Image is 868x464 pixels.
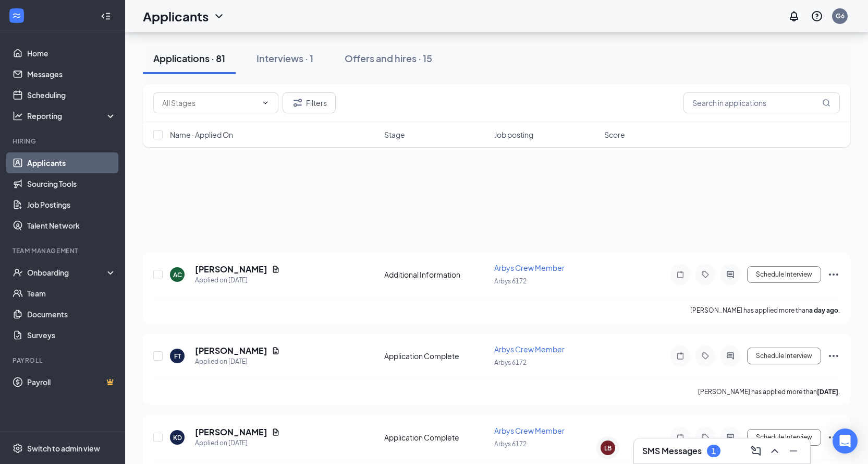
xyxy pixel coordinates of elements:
h1: Applicants [143,7,209,25]
div: FT [174,352,181,361]
a: Applicants [27,152,116,173]
svg: Document [272,428,280,436]
div: Offers and hires · 15 [345,52,432,65]
svg: Note [674,352,687,360]
button: Schedule Interview [747,266,821,283]
svg: Note [674,270,687,279]
a: Sourcing Tools [27,173,116,194]
button: ComposeMessage [748,443,764,459]
svg: Minimize [787,445,800,457]
h5: [PERSON_NAME] [195,345,267,356]
p: [PERSON_NAME] has applied more than . [690,306,840,315]
input: Search in applications [683,92,840,113]
svg: Tag [699,352,712,360]
span: Arbys 6172 [494,277,527,285]
div: Payroll [13,356,114,365]
button: Schedule Interview [747,429,821,446]
svg: ChevronUp [768,445,781,457]
span: Arbys Crew Member [494,344,565,354]
a: Job Postings [27,194,116,215]
p: [PERSON_NAME] has applied more than . [698,387,840,396]
div: Application Complete [384,351,488,361]
div: Onboarding [27,267,107,278]
button: Minimize [785,443,802,459]
button: Filter Filters [283,92,336,113]
div: AC [173,270,182,279]
span: Name · Applied On [170,129,233,140]
svg: Tag [699,270,712,279]
a: Home [27,43,116,64]
div: Interviews · 1 [256,52,313,65]
svg: Notifications [788,10,800,22]
svg: Ellipses [827,268,840,281]
svg: ComposeMessage [750,445,762,457]
div: Team Management [13,246,114,255]
a: Team [27,283,116,304]
span: Stage [384,129,405,140]
span: Arbys Crew Member [494,263,565,272]
div: Switch to admin view [27,443,100,454]
svg: UserCheck [13,267,23,278]
svg: ActiveChat [724,352,737,360]
svg: Filter [291,97,304,109]
svg: MagnifyingGlass [822,99,830,107]
svg: QuestionInfo [811,10,823,22]
svg: Settings [13,443,23,454]
svg: Ellipses [827,350,840,362]
a: Surveys [27,325,116,346]
span: Arbys 6172 [494,440,527,448]
span: Arbys Crew Member [494,426,565,435]
a: Messages [27,64,116,85]
a: PayrollCrown [27,372,116,392]
svg: Analysis [13,111,23,121]
span: Score [604,129,625,140]
svg: ChevronDown [261,99,270,107]
h3: SMS Messages [642,445,702,457]
svg: Ellipses [827,431,840,444]
div: Open Intercom Messenger [833,429,858,454]
div: 1 [712,447,716,456]
div: KD [173,433,182,442]
input: All Stages [162,97,257,109]
svg: ActiveChat [724,270,737,279]
div: Applied on [DATE] [195,356,280,367]
b: [DATE] [817,388,838,396]
span: Arbys 6172 [494,359,527,366]
svg: Collapse [101,11,111,21]
div: Additional Information [384,269,488,280]
div: G6 [836,11,845,20]
div: Applied on [DATE] [195,275,280,285]
button: Schedule Interview [747,348,821,364]
svg: Document [272,265,280,273]
div: Reporting [27,111,117,121]
a: Scheduling [27,85,116,105]
div: Applications · 81 [153,52,225,65]
div: Hiring [13,137,114,146]
svg: WorkstreamLogo [11,10,22,21]
div: Applied on [DATE] [195,438,280,448]
span: Job posting [494,129,533,140]
a: Talent Network [27,215,116,236]
h5: [PERSON_NAME] [195,426,267,438]
h5: [PERSON_NAME] [195,264,267,275]
svg: ChevronDown [213,10,225,22]
div: LB [604,444,612,453]
svg: ActiveChat [724,433,737,442]
svg: Document [272,347,280,355]
svg: Tag [699,433,712,442]
a: Documents [27,304,116,325]
svg: Note [674,433,687,442]
div: Application Complete [384,432,488,443]
b: a day ago [809,306,838,314]
button: ChevronUp [766,443,783,459]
